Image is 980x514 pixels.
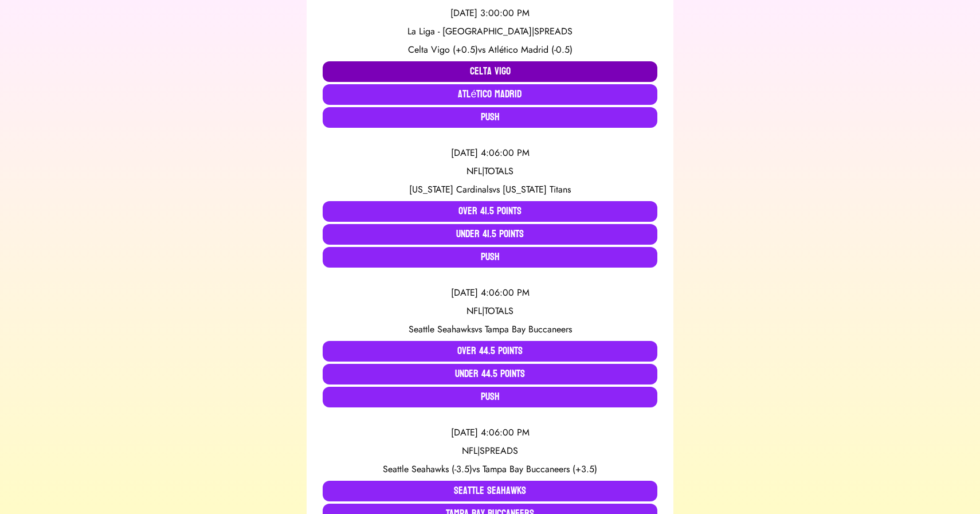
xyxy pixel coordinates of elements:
[323,323,657,336] div: vs
[323,444,657,458] div: NFL | SPREADS
[323,84,657,105] button: Atlético Madrid
[323,247,657,268] button: Push
[323,43,657,57] div: vs
[483,462,597,476] span: Tampa Bay Buccaneers (+3.5)
[323,183,657,197] div: vs
[409,323,475,336] span: Seattle Seahawks
[323,341,657,362] button: Over 44.5 Points
[323,25,657,38] div: La Liga - [GEOGRAPHIC_DATA] | SPREADS
[323,286,657,300] div: [DATE] 4:06:00 PM
[323,107,657,128] button: Push
[323,61,657,82] button: Celta Vigo
[323,481,657,501] button: Seattle Seahawks
[323,201,657,222] button: Over 41.5 Points
[409,183,492,196] span: [US_STATE] Cardinals
[323,6,657,20] div: [DATE] 3:00:00 PM
[323,426,657,440] div: [DATE] 4:06:00 PM
[323,146,657,160] div: [DATE] 4:06:00 PM
[323,224,657,245] button: Under 41.5 Points
[488,43,573,56] span: Atlético Madrid (-0.5)
[323,304,657,318] div: NFL | TOTALS
[323,462,657,476] div: vs
[408,43,478,56] span: Celta Vigo (+0.5)
[383,462,472,476] span: Seattle Seahawks (-3.5)
[323,164,657,178] div: NFL | TOTALS
[323,364,657,384] button: Under 44.5 Points
[323,387,657,407] button: Push
[485,323,572,336] span: Tampa Bay Buccaneers
[503,183,571,196] span: [US_STATE] Titans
